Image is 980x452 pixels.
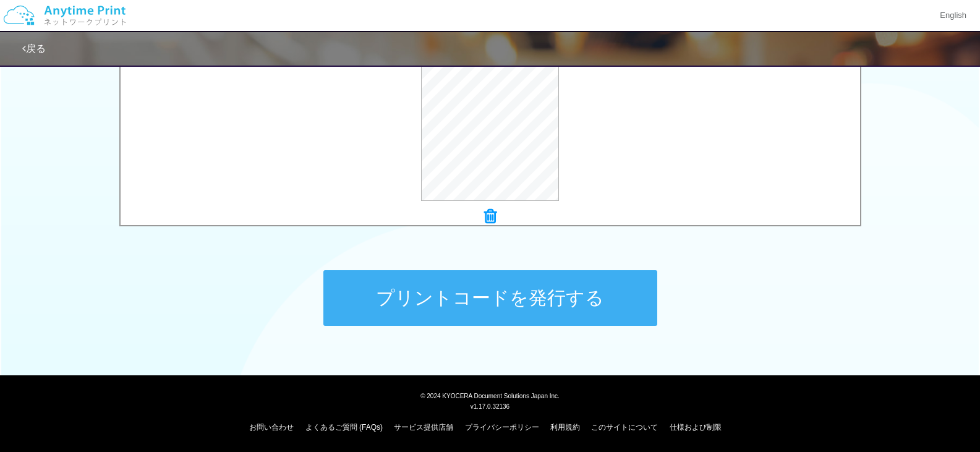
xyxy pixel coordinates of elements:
span: © 2024 KYOCERA Document Solutions Japan Inc. [420,391,560,399]
a: よくあるご質問 (FAQs) [305,423,383,432]
span: v1.17.0.32136 [471,403,509,410]
a: プライバシーポリシー [465,423,539,432]
a: 仕様および制限 [670,423,722,432]
button: プリントコードを発行する [323,270,657,326]
a: お問い合わせ [249,423,294,432]
a: 戻る [22,43,46,54]
a: 利用規約 [550,423,580,432]
a: このサイトについて [591,423,658,432]
a: サービス提供店舗 [394,423,453,432]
